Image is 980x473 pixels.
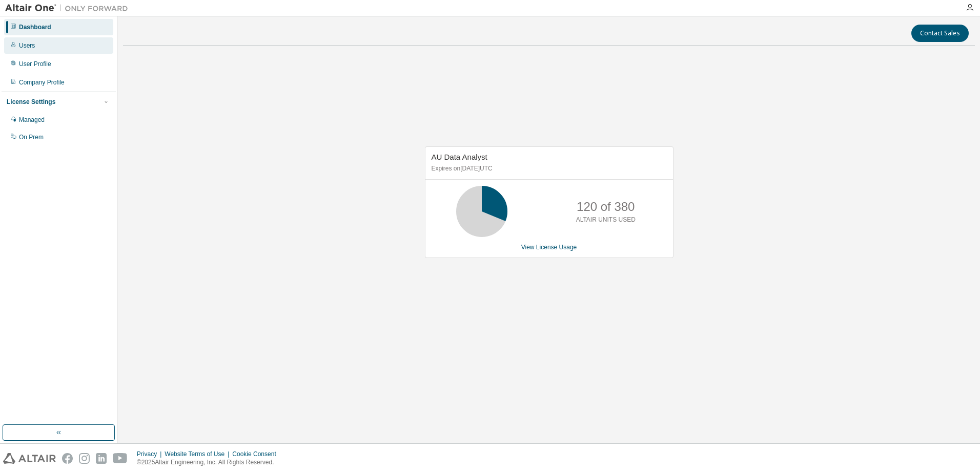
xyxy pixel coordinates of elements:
[79,453,90,464] img: instagram.svg
[911,25,969,42] button: Contact Sales
[19,41,35,50] div: Users
[19,116,45,124] div: Managed
[137,450,165,458] div: Privacy
[432,164,664,173] p: Expires on [DATE] UTC
[19,133,44,141] div: On Prem
[62,453,73,464] img: facebook.svg
[137,458,282,467] p: © 2025 Altair Engineering, Inc. All Rights Reserved.
[576,216,636,224] p: ALTAIR UNITS USED
[5,3,133,13] img: Altair One
[432,153,487,161] span: AU Data Analyst
[19,78,65,87] div: Company Profile
[232,450,282,458] div: Cookie Consent
[3,453,56,464] img: altair_logo.svg
[113,453,128,464] img: youtube.svg
[19,23,51,31] div: Dashboard
[96,453,107,464] img: linkedin.svg
[19,60,51,68] div: User Profile
[7,98,55,106] div: License Settings
[521,244,577,251] a: View License Usage
[165,450,232,458] div: Website Terms of Use
[577,198,635,216] p: 120 of 380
